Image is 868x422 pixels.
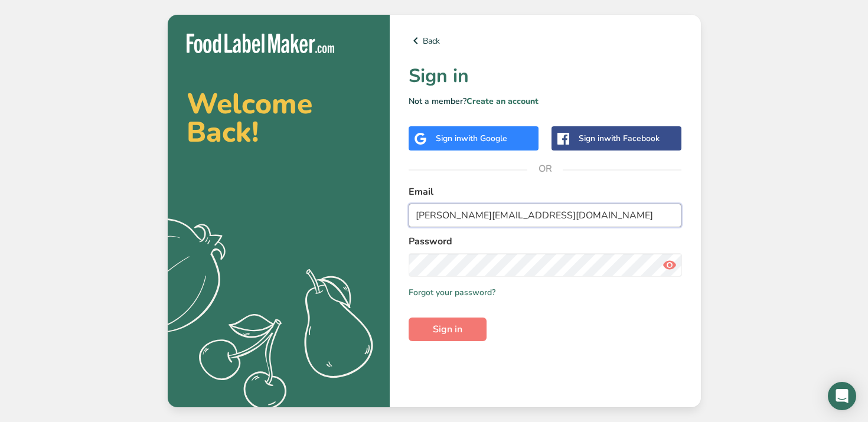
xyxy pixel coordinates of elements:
input: Enter Your Email [409,204,682,227]
div: Sign in [436,132,507,145]
label: Email [409,185,682,199]
a: Back [409,34,682,48]
div: Open Intercom Messenger [828,382,856,410]
div: Sign in [579,132,660,145]
h1: Sign in [409,62,682,90]
span: with Google [461,133,507,144]
a: Forgot your password? [409,286,495,299]
button: Sign in [409,318,487,341]
span: Sign in [433,322,462,336]
label: Password [409,234,682,248]
span: OR [527,151,563,187]
span: with Facebook [604,133,660,144]
p: Not a member? [409,95,682,107]
a: Create an account [466,96,539,107]
h2: Welcome Back! [187,90,371,146]
img: Food Label Maker [187,34,334,53]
